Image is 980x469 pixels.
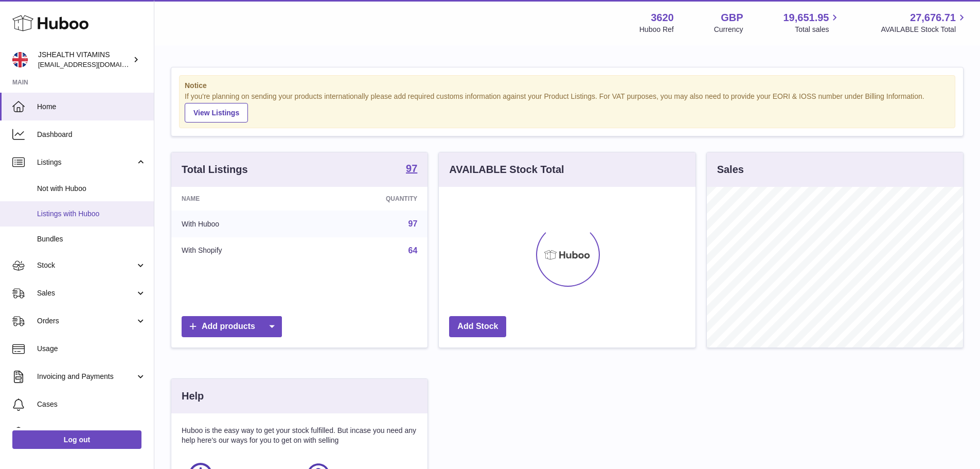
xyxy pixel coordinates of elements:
[171,187,310,211] th: Name
[37,316,135,326] span: Orders
[408,219,418,228] a: 97
[37,158,135,167] span: Listings
[37,102,146,112] span: Home
[37,130,146,140] span: Dashboard
[310,187,428,211] th: Quantity
[795,25,841,34] span: Total sales
[38,50,131,70] div: JSHEALTH VITAMINS
[639,25,674,34] div: Huboo Ref
[449,316,506,337] a: Add Stock
[171,211,310,237] td: With Huboo
[185,81,950,91] strong: Notice
[37,184,146,194] span: Not with Huboo
[12,430,141,449] a: Log out
[37,260,135,270] span: Stock
[37,234,146,244] span: Bundles
[182,163,248,177] h3: Total Listings
[406,163,417,176] a: 97
[406,163,417,173] strong: 97
[910,11,956,25] span: 27,676.71
[185,103,248,123] a: View Listings
[37,288,135,298] span: Sales
[171,237,310,264] td: With Shopify
[182,389,204,403] h3: Help
[37,372,135,381] span: Invoicing and Payments
[651,11,674,25] strong: 3620
[714,25,743,34] div: Currency
[717,163,744,177] h3: Sales
[37,427,146,437] span: Channels
[881,25,968,34] span: AVAILABLE Stock Total
[783,11,829,25] span: 19,651.95
[182,316,282,337] a: Add products
[449,163,564,177] h3: AVAILABLE Stock Total
[37,399,146,409] span: Cases
[182,426,417,445] p: Huboo is the easy way to get your stock fulfilled. But incase you need any help here's our ways f...
[408,246,418,255] a: 64
[721,11,743,25] strong: GBP
[881,11,968,34] a: 27,676.71 AVAILABLE Stock Total
[12,52,28,67] img: internalAdmin-3620@internal.huboo.com
[37,209,146,219] span: Listings with Huboo
[783,11,841,34] a: 19,651.95 Total sales
[185,92,950,123] div: If you're planning on sending your products internationally please add required customs informati...
[38,60,151,68] span: [EMAIL_ADDRESS][DOMAIN_NAME]
[37,344,146,354] span: Usage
